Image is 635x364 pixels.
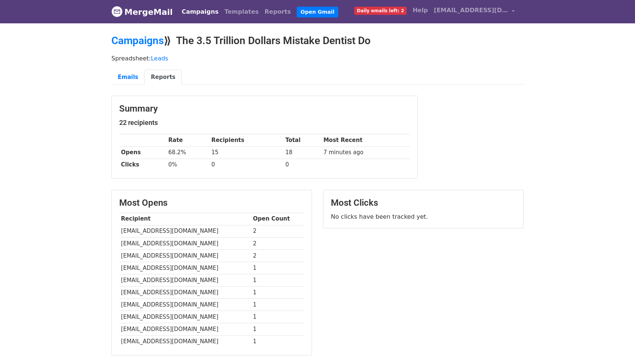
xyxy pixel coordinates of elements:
[166,146,209,159] td: 68.2%
[119,237,251,249] td: [EMAIL_ADDRESS][DOMAIN_NAME]
[210,146,284,159] td: 15
[262,4,294,19] a: Reports
[251,262,304,274] td: 1
[111,70,144,85] a: Emails
[251,299,304,311] td: 1
[111,6,123,17] img: MergeMail logo
[284,159,322,171] td: 0
[119,335,251,348] td: [EMAIL_ADDRESS][DOMAIN_NAME]
[119,311,251,323] td: [EMAIL_ADDRESS][DOMAIN_NAME]
[144,70,182,85] a: Reports
[221,4,261,19] a: Templates
[119,262,251,274] td: [EMAIL_ADDRESS][DOMAIN_NAME]
[179,4,221,19] a: Campaigns
[251,213,304,225] th: Open Count
[119,213,251,225] th: Recipient
[119,103,410,114] h3: Summary
[251,237,304,249] td: 2
[111,54,524,62] p: Spreadsheet:
[351,3,410,18] a: Daily emails left: 2
[434,6,508,15] span: [EMAIL_ADDRESS][DOMAIN_NAME]
[166,159,209,171] td: 0%
[251,274,304,287] td: 1
[119,119,410,127] h5: 22 recipients
[322,146,410,159] td: 7 minutes ago
[119,274,251,287] td: [EMAIL_ADDRESS][DOMAIN_NAME]
[251,335,304,348] td: 1
[111,4,173,20] a: MergeMail
[119,323,251,335] td: [EMAIL_ADDRESS][DOMAIN_NAME]
[354,7,407,15] span: Daily emails left: 2
[119,287,251,299] td: [EMAIL_ADDRESS][DOMAIN_NAME]
[331,213,516,221] p: No clicks have been tracked yet.
[251,287,304,299] td: 1
[119,225,251,237] td: [EMAIL_ADDRESS][DOMAIN_NAME]
[284,146,322,159] td: 18
[210,159,284,171] td: 0
[331,198,516,208] h3: Most Clicks
[251,249,304,262] td: 2
[119,198,304,208] h3: Most Opens
[251,323,304,335] td: 1
[210,134,284,146] th: Recipients
[151,55,168,62] a: Leads
[284,134,322,146] th: Total
[119,159,166,171] th: Clicks
[111,34,524,47] h2: ⟫ The 3.5 Trillion Dollars Mistake Dentist Do
[322,134,410,146] th: Most Recent
[119,299,251,311] td: [EMAIL_ADDRESS][DOMAIN_NAME]
[410,3,431,18] a: Help
[297,7,338,17] a: Open Gmail
[119,146,166,159] th: Opens
[111,34,164,47] a: Campaigns
[431,3,518,20] a: [EMAIL_ADDRESS][DOMAIN_NAME]
[166,134,209,146] th: Rate
[119,249,251,262] td: [EMAIL_ADDRESS][DOMAIN_NAME]
[251,225,304,237] td: 2
[251,311,304,323] td: 1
